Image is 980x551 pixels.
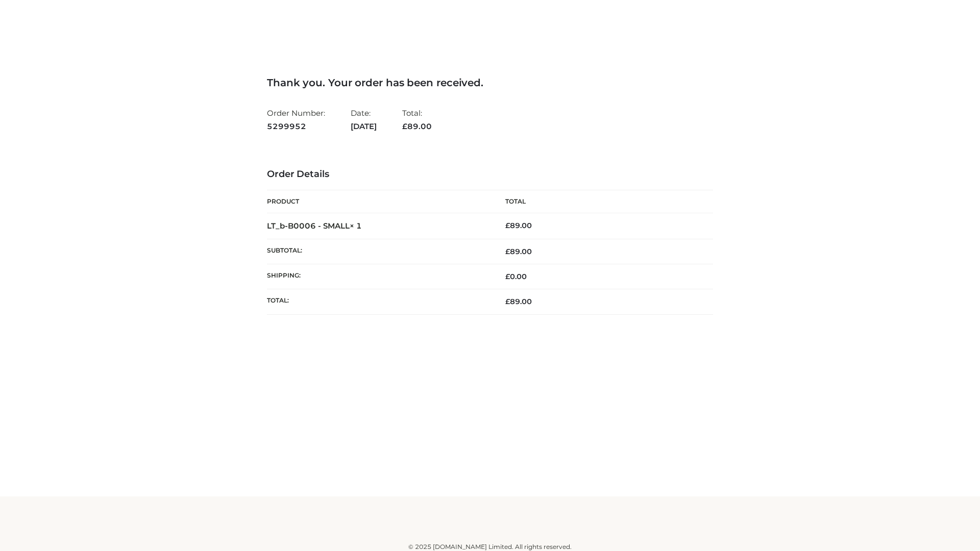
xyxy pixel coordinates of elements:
[505,272,527,281] bdi: 0.00
[402,121,407,131] span: £
[267,77,713,89] h3: Thank you. Your order has been received.
[402,121,432,131] span: 89.00
[505,247,510,256] span: £
[267,264,490,289] th: Shipping:
[267,120,325,133] strong: 5299952
[351,104,377,135] li: Date:
[350,221,362,231] strong: × 1
[267,239,490,264] th: Subtotal:
[505,297,532,306] span: 89.00
[351,120,377,133] strong: [DATE]
[267,104,325,135] li: Order Number:
[402,104,432,135] li: Total:
[267,190,490,213] th: Product
[267,169,713,180] h3: Order Details
[505,221,510,230] span: £
[267,289,490,314] th: Total:
[505,297,510,306] span: £
[490,190,713,213] th: Total
[505,247,532,256] span: 89.00
[505,272,510,281] span: £
[505,221,532,230] bdi: 89.00
[267,221,362,231] strong: LT_b-B0006 - SMALL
